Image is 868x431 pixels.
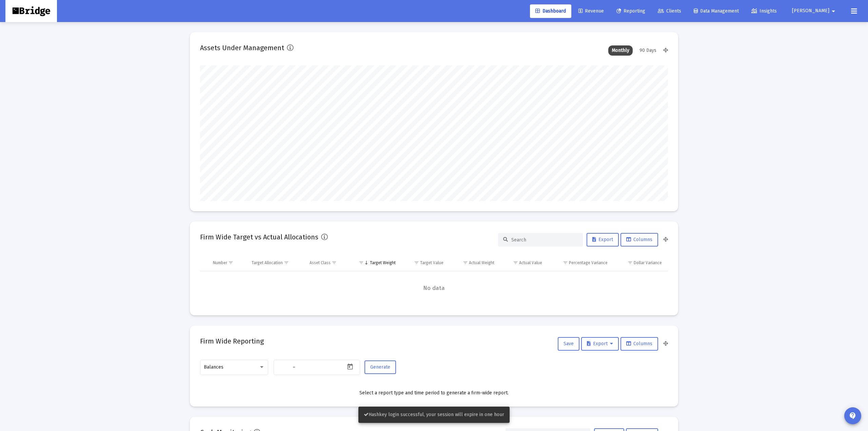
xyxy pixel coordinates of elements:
[547,255,612,271] td: Column Percentage Variance
[200,336,264,347] h2: Firm Wide Reporting
[530,4,571,18] a: Dashboard
[204,364,223,370] span: Balances
[293,365,295,370] span: –
[213,260,227,266] div: Number
[620,233,658,247] button: Columns
[652,4,687,18] a: Clients
[829,4,837,18] mat-icon: arrow_drop_down
[305,255,350,271] td: Column Asset Class
[628,260,633,265] span: Show filter options for column 'Dollar Variance'
[277,365,291,370] input: Start date
[581,337,619,351] button: Export
[200,42,284,53] h2: Assets Under Management
[587,341,613,347] span: Export
[350,255,400,271] td: Column Target Weight
[370,260,396,266] div: Target Weight
[364,360,396,374] button: Generate
[370,364,390,370] span: Generate
[611,4,651,18] a: Reporting
[626,237,652,242] span: Columns
[11,4,52,18] img: Dashboard
[469,260,494,266] div: Actual Weight
[688,4,744,18] a: Data Management
[414,260,419,265] span: Show filter options for column 'Target Value'
[463,260,468,265] span: Show filter options for column 'Actual Weight'
[200,232,318,242] h2: Firm Wide Target vs Actual Allocations
[578,8,604,14] span: Revenue
[420,260,443,266] div: Target Value
[558,337,579,351] button: Save
[511,237,578,243] input: Search
[345,362,355,372] button: Open calendar
[535,8,566,14] span: Dashboard
[448,255,499,271] td: Column Actual Weight
[694,8,739,14] span: Data Management
[564,341,574,347] span: Save
[359,260,364,265] span: Show filter options for column 'Target Weight'
[587,233,619,247] button: Export
[519,260,542,266] div: Actual Value
[626,341,652,347] span: Columns
[208,255,247,271] td: Column Number
[792,8,829,14] span: [PERSON_NAME]
[636,45,660,56] div: 90 Days
[252,260,283,266] div: Target Allocation
[563,260,568,265] span: Show filter options for column 'Percentage Variance'
[310,260,331,266] div: Asset Class
[592,237,613,242] span: Export
[634,260,662,266] div: Dollar Variance
[751,8,777,14] span: Insights
[784,4,846,18] button: [PERSON_NAME]
[658,8,681,14] span: Clients
[616,8,645,14] span: Reporting
[620,337,658,351] button: Columns
[569,260,608,266] div: Percentage Variance
[364,412,504,417] span: Hashkey login successful, your session will expire in one hour
[200,285,668,292] span: No data
[297,365,329,370] input: End date
[573,4,609,18] a: Revenue
[247,255,305,271] td: Column Target Allocation
[228,260,233,265] span: Show filter options for column 'Number'
[849,412,857,420] mat-icon: contact_support
[400,255,448,271] td: Column Target Value
[746,4,782,18] a: Insights
[200,255,668,305] div: Data grid
[200,390,668,396] div: Select a report type and time period to generate a firm-wide report.
[608,45,633,56] div: Monthly
[499,255,547,271] td: Column Actual Value
[612,255,668,271] td: Column Dollar Variance
[332,260,337,265] span: Show filter options for column 'Asset Class'
[513,260,518,265] span: Show filter options for column 'Actual Value'
[284,260,289,265] span: Show filter options for column 'Target Allocation'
